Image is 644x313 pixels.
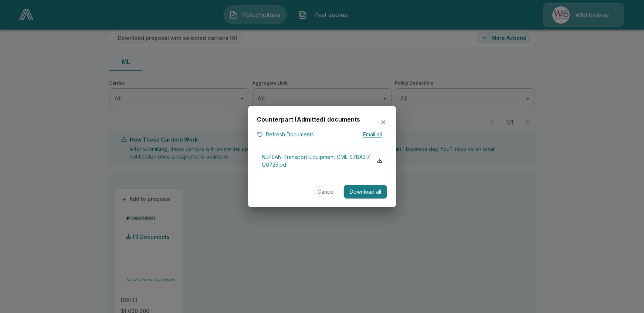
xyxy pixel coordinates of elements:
[344,185,387,198] button: Download all
[257,148,387,173] button: NEPEAN-Transport-Equipment_CML-S7BA3I7-Q0725.pdf
[314,185,338,198] button: Cancel
[357,130,387,139] button: Email all
[257,115,360,124] h6: Counterpart (Admitted) documents
[262,153,377,168] p: NEPEAN-Transport-Equipment_CML-S7BA3I7-Q0725.pdf
[257,130,314,139] button: Refresh Documents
